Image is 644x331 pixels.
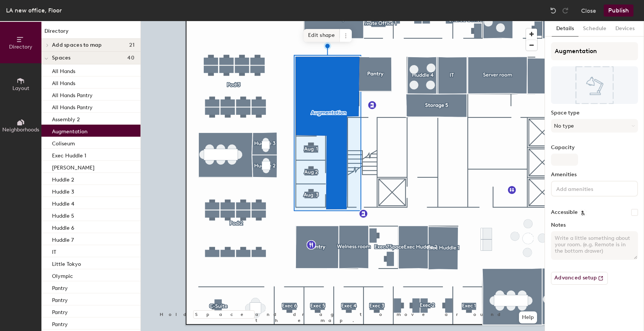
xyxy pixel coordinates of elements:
[555,184,623,193] input: Add amenities
[9,44,32,50] span: Directory
[52,210,74,219] p: Huddle 5
[52,198,74,207] p: Huddle 4
[52,55,71,61] span: Spaces
[52,114,80,123] p: Assembly 2
[52,295,68,304] p: Pantry
[551,119,638,133] button: No type
[552,21,578,37] button: Details
[551,272,608,285] button: Advanced setup
[127,55,134,61] span: 40
[551,145,638,151] label: Capacity
[52,247,56,255] p: IT
[52,90,93,99] p: All Hands Pantry
[611,21,639,37] button: Devices
[551,110,638,116] label: Space type
[52,174,74,183] p: Huddle 2
[551,209,578,215] label: Accessible
[52,307,68,316] p: Pantry
[52,235,74,243] p: Huddle 7
[52,186,74,195] p: Huddle 3
[52,66,75,75] p: All Hands
[52,319,68,328] p: Pantry
[52,271,73,279] p: Olympic
[129,42,134,48] span: 21
[41,27,140,39] h1: Directory
[52,259,81,267] p: Little Tokyo
[6,6,62,15] div: LA new office, Floor
[551,172,638,178] label: Amenities
[52,102,93,111] p: All Hands Pantry
[52,126,87,135] p: Augmentation
[581,5,596,17] button: Close
[549,7,557,14] img: Undo
[304,29,340,42] span: Edit shape
[52,162,95,171] p: [PERSON_NAME]
[551,222,638,228] label: Notes
[551,66,638,104] img: The space named Augmentation
[2,127,39,133] span: Neighborhoods
[52,223,74,231] p: Huddle 6
[519,311,537,323] button: Help
[562,7,569,14] img: Redo
[52,138,75,147] p: Coliseum
[12,85,29,92] span: Layout
[52,78,75,87] p: All Hands
[52,150,86,159] p: Exec Huddle 1
[604,5,633,17] button: Publish
[52,283,68,291] p: Pantry
[52,42,102,48] span: Add spaces to map
[578,21,611,37] button: Schedule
